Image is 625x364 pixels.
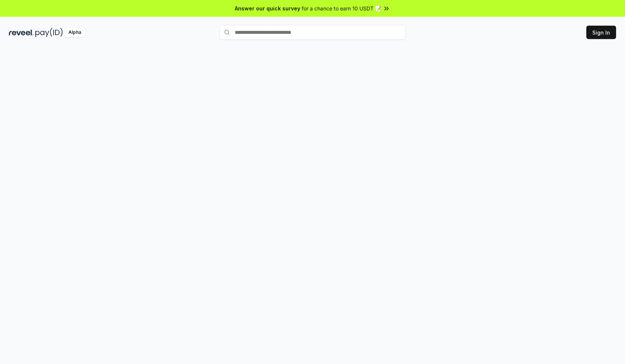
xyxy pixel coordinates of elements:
[9,28,34,37] img: reveel_dark
[302,4,381,12] span: for a chance to earn 10 USDT 📝
[35,28,63,37] img: pay_id
[586,26,616,39] button: Sign In
[64,28,85,37] div: Alpha
[235,4,300,12] span: Answer our quick survey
